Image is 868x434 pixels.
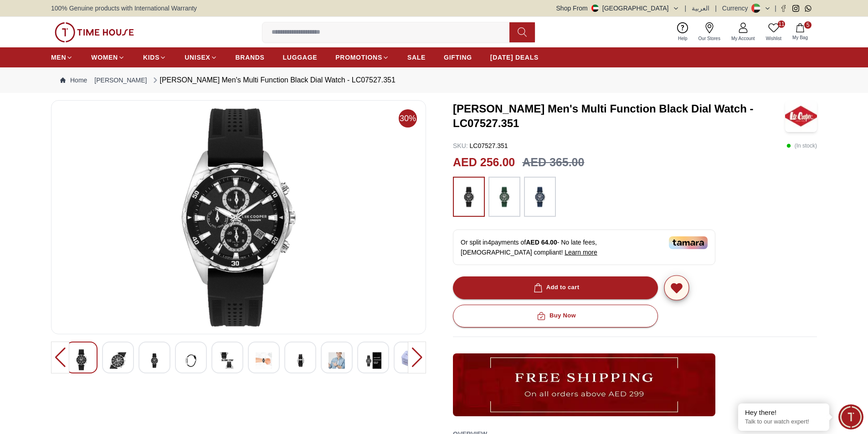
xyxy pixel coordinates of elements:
div: Chat Widget [838,404,863,429]
span: | [715,4,717,13]
img: Lee Cooper Men's Multi Function Black Dial Watch - LC07527.351 [183,349,199,372]
span: KIDS [143,53,159,62]
span: UNISEX [185,53,210,62]
a: Facebook [780,5,787,12]
a: BRANDS [236,49,265,66]
img: Lee Cooper Men's Multi Function Black Dial Watch - LC07527.351 [785,100,817,132]
h2: AED 256.00 [453,154,515,171]
div: Or split in 4 payments of - No late fees, [DEMOGRAPHIC_DATA] compliant! [453,230,715,265]
img: Lee Cooper Men's Multi Function Black Dial Watch - LC07527.351 [365,349,381,372]
a: SALE [407,49,426,66]
span: 100% Genuine products with International Warranty [51,4,197,13]
div: Hey there! [745,408,822,417]
img: Tamara [669,236,708,249]
a: Home [60,76,87,85]
img: Lee Cooper Men's Multi Function Black Dial Watch - LC07527.351 [256,349,272,372]
button: العربية [692,4,709,13]
img: Lee Cooper Men's Multi Function Black Dial Watch - LC07527.351 [292,349,308,372]
span: My Bag [789,34,812,41]
img: ... [457,181,480,212]
a: Help [673,20,693,44]
img: Lee Cooper Men's Multi Function Black Dial Watch - LC07527.351 [401,349,418,370]
span: SALE [407,53,426,62]
img: Lee Cooper Men's Multi Function Black Dial Watch - LC07527.351 [110,349,126,372]
span: PROMOTIONS [335,53,382,62]
a: Whatsapp [805,5,812,12]
span: GIFTING [444,53,472,62]
img: Lee Cooper Men's Multi Function Black Dial Watch - LC07527.351 [329,349,345,372]
p: Talk to our watch expert! [745,418,822,426]
nav: Breadcrumb [51,67,817,93]
span: AED 64.00 [526,239,557,246]
h3: AED 365.00 [522,154,584,171]
span: WOMEN [91,53,118,62]
a: WOMEN [91,49,125,66]
div: Add to cart [532,282,580,293]
p: LC07527.351 [453,141,508,150]
a: LUGGAGE [283,49,318,66]
span: My Account [728,35,759,42]
span: LUGGAGE [283,53,318,62]
img: ... [55,22,134,42]
img: ... [529,181,551,212]
a: [DATE] DEALS [490,49,539,66]
span: | [775,4,776,13]
a: 11Wishlist [760,20,787,44]
img: United Arab Emirates [591,5,599,12]
a: Our Stores [693,20,726,44]
a: UNISEX [185,49,217,66]
a: [PERSON_NAME] [94,76,147,85]
span: | [685,4,687,13]
img: Lee Cooper Men's Multi Function Black Dial Watch - LC07527.351 [73,349,90,370]
span: MEN [51,53,66,62]
span: Our Stores [695,35,724,42]
h3: [PERSON_NAME] Men's Multi Function Black Dial Watch - LC07527.351 [453,102,785,131]
span: SKU : [453,142,468,149]
img: ... [453,353,715,416]
a: GIFTING [444,49,472,66]
span: BRANDS [236,53,265,62]
div: Currency [722,4,752,13]
span: Help [674,35,691,42]
span: [DATE] DEALS [490,53,539,62]
div: [PERSON_NAME] Men's Multi Function Black Dial Watch - LC07527.351 [151,75,395,86]
img: Lee Cooper Men's Multi Function Black Dial Watch - LC07527.351 [59,108,418,327]
span: Learn more [565,249,597,256]
button: Buy Now [453,305,658,327]
a: KIDS [143,49,166,66]
img: Lee Cooper Men's Multi Function Black Dial Watch - LC07527.351 [219,349,236,372]
span: 11 [778,20,785,28]
p: ( In stock ) [786,141,817,150]
span: Wishlist [762,35,785,42]
a: Instagram [792,5,799,12]
div: Buy Now [535,311,576,321]
img: Lee Cooper Men's Multi Function Black Dial Watch - LC07527.351 [146,349,163,372]
a: MEN [51,49,73,66]
span: 5 [804,21,812,29]
img: ... [493,181,516,212]
button: Add to cart [453,276,658,299]
button: 5My Bag [787,21,813,43]
a: PROMOTIONS [335,49,389,66]
span: 30% [399,109,417,128]
button: Shop From[GEOGRAPHIC_DATA] [556,4,679,13]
